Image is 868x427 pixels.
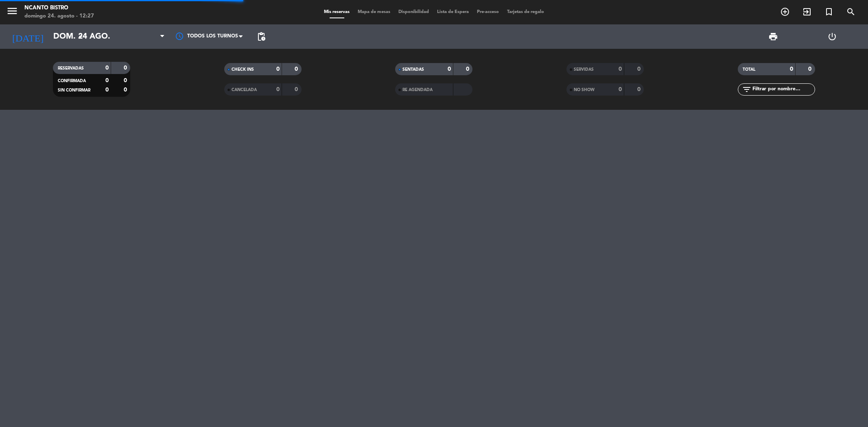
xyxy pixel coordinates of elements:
span: pending_actions [256,32,266,41]
i: filter_list [742,85,752,94]
span: Tarjetas de regalo [503,10,548,14]
div: LOG OUT [802,24,862,49]
i: menu [6,5,18,17]
i: arrow_drop_down [76,32,85,41]
strong: 0 [466,66,471,72]
i: exit_to_app [802,7,812,17]
span: SIN CONFIRMAR [58,88,90,92]
strong: 0 [124,87,129,93]
strong: 0 [124,65,129,71]
span: CHECK INS [232,68,254,72]
i: [DATE] [6,28,49,46]
span: print [768,32,778,41]
strong: 0 [619,66,622,72]
strong: 0 [105,87,109,93]
div: Ncanto Bistro [24,4,94,12]
strong: 0 [637,66,642,72]
i: power_settings_new [827,32,837,41]
strong: 0 [448,66,451,72]
span: NO SHOW [574,88,595,92]
strong: 0 [105,78,109,83]
span: CANCELADA [232,88,257,92]
strong: 0 [619,87,622,92]
span: TOTAL [743,68,755,72]
span: SERVIDAS [574,68,594,72]
div: domingo 24. agosto - 12:27 [24,12,94,20]
i: add_circle_outline [780,7,790,17]
strong: 0 [105,65,109,71]
button: menu [6,5,18,20]
span: RESERVADAS [58,66,84,70]
strong: 0 [637,87,642,92]
span: Mapa de mesas [354,10,394,14]
span: Mis reservas [320,10,354,14]
i: search [846,7,856,17]
span: Pre-acceso [473,10,503,14]
strong: 0 [276,66,280,72]
span: SENTADAS [402,68,424,72]
strong: 0 [790,66,793,72]
input: Filtrar por nombre... [752,85,815,94]
strong: 0 [276,87,280,92]
strong: 0 [124,78,129,83]
i: turned_in_not [824,7,834,17]
strong: 0 [295,66,300,72]
span: Disponibilidad [394,10,433,14]
strong: 0 [295,87,300,92]
span: CONFIRMADA [58,79,86,83]
strong: 0 [808,66,813,72]
span: Lista de Espera [433,10,473,14]
span: RE AGENDADA [402,88,433,92]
